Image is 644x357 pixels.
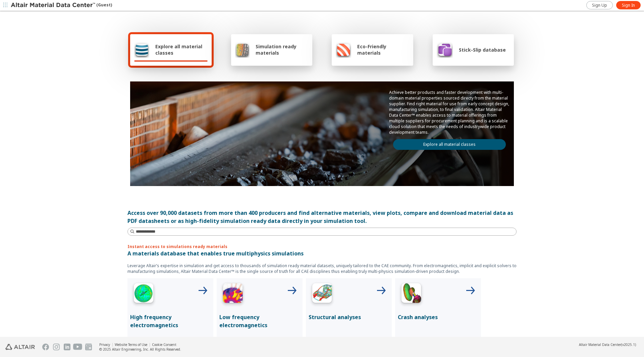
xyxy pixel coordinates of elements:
a: Sign Up [586,1,613,9]
p: High frequency electromagnetics [130,313,211,329]
span: Sign Up [592,3,607,8]
img: Simulation ready materials [235,42,250,58]
span: Altair Material Data Center [579,342,621,347]
p: A materials database that enables true multiphysics simulations [127,249,517,257]
div: © 2025 Altair Engineering, Inc. All Rights Reserved. [99,347,181,352]
span: Simulation ready materials [256,43,308,56]
img: Crash Analyses Icon [398,281,425,308]
img: Eco-Friendly materials [336,42,351,58]
img: Explore all material classes [134,42,149,58]
a: Privacy [99,342,110,347]
a: Website Terms of Use [115,342,147,347]
p: Leverage Altair’s expertise in simulation and get access to thousands of simulation ready materia... [127,263,517,274]
img: High Frequency Icon [130,281,157,308]
p: Structural analyses [309,313,389,321]
p: Crash analyses [398,313,478,321]
p: Achieve better products and faster development with multi-domain material properties sourced dire... [389,90,510,135]
span: Explore all material classes [155,43,208,56]
span: Stick-Slip database [459,47,506,53]
img: Altair Material Data Center [11,2,96,9]
span: Sign In [622,3,635,8]
a: Explore all material classes [393,139,506,150]
img: Stick-Slip database [437,42,453,58]
a: Cookie Consent [152,342,176,347]
img: Low Frequency Icon [219,281,246,308]
img: Altair Engineering [5,344,35,350]
div: Access over 90,000 datasets from more than 400 producers and find alternative materials, view plo... [127,209,517,225]
span: Eco-Friendly materials [357,43,409,56]
a: Sign In [616,1,641,9]
div: (v2025.1) [579,342,636,347]
div: (Guest) [11,2,112,9]
p: Instant access to simulations ready materials [127,244,517,249]
img: Structural Analyses Icon [309,281,335,308]
p: Low frequency electromagnetics [219,313,300,329]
